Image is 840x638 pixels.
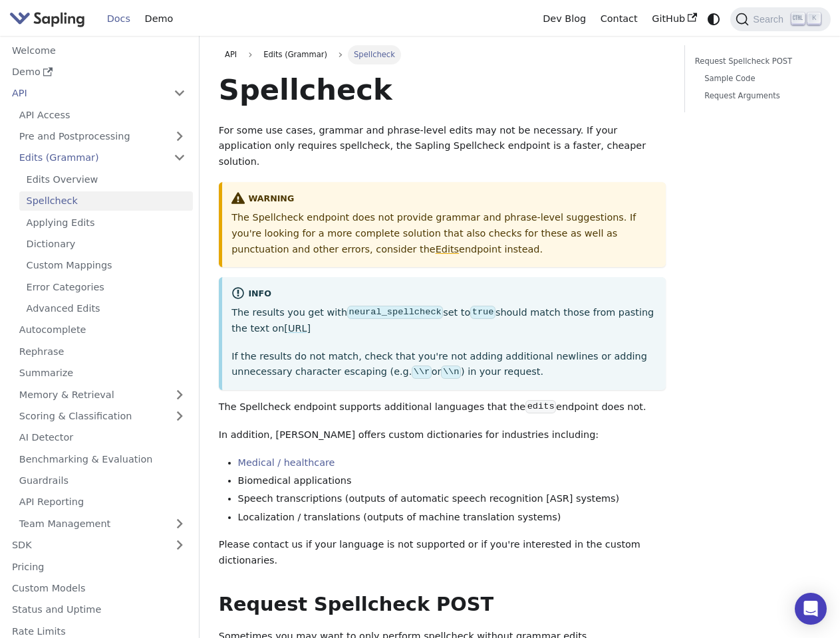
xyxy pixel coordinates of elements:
a: Edits (Grammar) [12,148,193,167]
span: Edits (Grammar) [257,45,333,64]
a: Sapling.ai [9,9,90,29]
a: Rephrase [12,342,193,361]
a: AI Detector [12,428,193,447]
a: Contact [593,9,645,29]
a: Welcome [5,41,193,60]
p: The Spellcheck endpoint does not provide grammar and phrase-level suggestions. If you're looking ... [231,210,656,257]
a: SDK [5,536,166,555]
a: Scoring & Classification [12,407,193,426]
a: Guardrails [12,471,193,490]
a: API [219,45,243,64]
button: Collapse sidebar category 'API' [166,84,193,103]
a: GitHub [644,9,704,29]
li: Biomedical applications [238,473,666,489]
kbd: K [807,13,821,25]
a: Benchmarking & Evaluation [12,449,193,469]
div: Open Intercom Messenger [795,593,827,625]
nav: Breadcrumbs [219,45,666,64]
div: info [231,286,656,302]
a: Edits Overview [19,169,193,189]
a: Spellcheck [19,191,193,211]
a: API [5,84,166,103]
a: [URL] [284,323,311,334]
p: Please contact us if your language is not supported or if you're interested in the custom diction... [219,537,666,569]
a: Edits [436,244,459,255]
a: Request Arguments [704,90,811,102]
a: Pre and Postprocessing [12,127,193,146]
a: Team Management [12,514,193,533]
h1: Spellcheck [219,72,666,108]
a: Dev Blog [535,9,593,29]
a: Error Categories [19,277,193,296]
a: Demo [138,9,180,29]
code: true [470,306,495,319]
a: Applying Edits [19,213,193,232]
a: Custom Models [5,579,193,598]
p: The Spellcheck endpoint supports additional languages that the endpoint does not. [219,399,666,415]
h2: Request Spellcheck POST [219,593,666,617]
img: Sapling.ai [9,9,85,29]
a: Pricing [5,557,193,576]
a: Request Spellcheck POST [695,55,816,68]
p: The results you get with set to should match those from pasting the text on [231,305,656,337]
code: edits [525,400,556,413]
a: Docs [100,9,138,29]
a: Medical / healthcare [238,457,335,468]
a: Status and Uptime [5,600,193,619]
a: Sample Code [704,72,811,85]
code: neural_spellcheck [347,306,443,319]
a: Summarize [12,364,193,383]
a: Custom Mappings [19,256,193,275]
a: Advanced Edits [19,299,193,318]
span: API [225,50,237,59]
code: \\n [441,366,460,379]
a: Memory & Retrieval [12,385,193,404]
div: warning [231,191,656,207]
code: \\r [412,366,431,379]
a: Demo [5,62,193,82]
a: Autocomplete [12,320,193,340]
p: In addition, [PERSON_NAME] offers custom dictionaries for industries including: [219,427,666,443]
a: Dictionary [19,235,193,254]
li: Localization / translations (outputs of machine translation systems) [238,510,666,526]
p: For some use cases, grammar and phrase-level edits may not be necessary. If your application only... [219,123,666,170]
li: Speech transcriptions (outputs of automatic speech recognition [ASR] systems) [238,491,666,507]
span: Spellcheck [348,45,401,64]
a: API Reporting [12,492,193,512]
button: Expand sidebar category 'SDK' [166,536,193,555]
span: Search [749,14,791,25]
button: Search (Ctrl+K) [730,7,830,31]
p: If the results do not match, check that you're not adding additional newlines or adding unnecessa... [231,349,656,381]
a: API Access [12,105,193,124]
button: Switch between dark and light mode (currently system mode) [704,9,724,29]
